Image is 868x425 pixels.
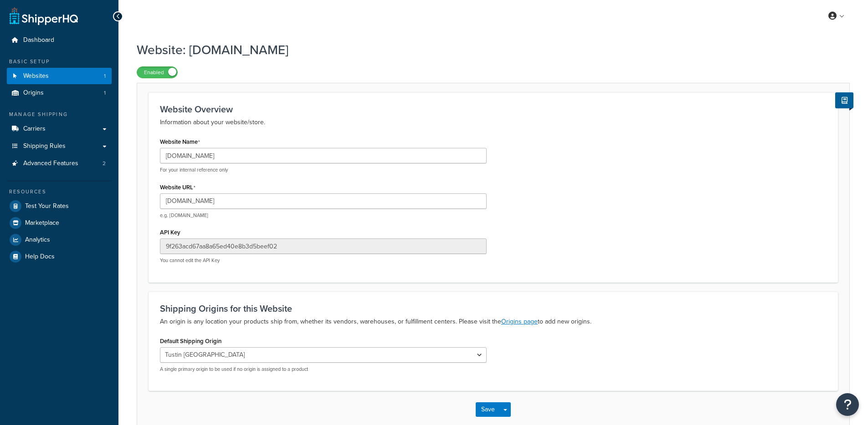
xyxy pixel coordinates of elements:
[160,238,487,254] input: XDL713J089NBV22
[7,198,112,214] a: Test Your Rates
[160,117,827,128] p: Information about your website/store.
[7,155,112,172] a: Advanced Features2
[23,160,78,167] span: Advanced Features
[160,257,487,264] p: You cannot edit the API Key
[160,229,180,236] label: API Key
[7,121,112,137] a: Carriers
[476,402,500,417] button: Save
[137,41,838,59] h1: Website: [DOMAIN_NAME]
[7,232,112,248] a: Analytics
[23,36,54,44] span: Dashboard
[836,393,859,416] button: Open Resource Center
[7,32,112,49] a: Dashboard
[160,316,827,327] p: An origin is any location your products ship from, whether its vendors, warehouses, or fulfillmen...
[103,160,106,167] span: 2
[23,72,49,80] span: Websites
[160,104,827,114] h3: Website Overview
[7,85,112,101] li: Origins
[160,167,487,173] p: For your internal reference only
[835,92,853,108] button: Show Help Docs
[137,67,177,78] label: Enabled
[7,248,112,265] a: Help Docs
[160,212,487,219] p: e.g. [DOMAIN_NAME]
[160,184,195,191] label: Website URL
[25,219,59,227] span: Marketplace
[23,89,44,97] span: Origins
[104,89,106,97] span: 1
[7,138,112,155] a: Shipping Rules
[160,366,487,373] p: A single primary origin to be used if no origin is assigned to a product
[7,155,112,172] li: Advanced Features
[7,68,112,85] li: Websites
[7,215,112,231] a: Marketplace
[160,338,221,344] label: Default Shipping Origin
[160,138,200,146] label: Website Name
[23,142,66,150] span: Shipping Rules
[160,304,827,314] h3: Shipping Origins for this Website
[7,188,112,196] div: Resources
[23,125,46,133] span: Carriers
[7,111,112,118] div: Manage Shipping
[7,68,112,85] a: Websites1
[25,253,55,261] span: Help Docs
[7,58,112,66] div: Basic Setup
[25,236,50,244] span: Analytics
[25,202,69,210] span: Test Your Rates
[501,317,538,326] a: Origins page
[7,85,112,101] a: Origins1
[104,72,106,80] span: 1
